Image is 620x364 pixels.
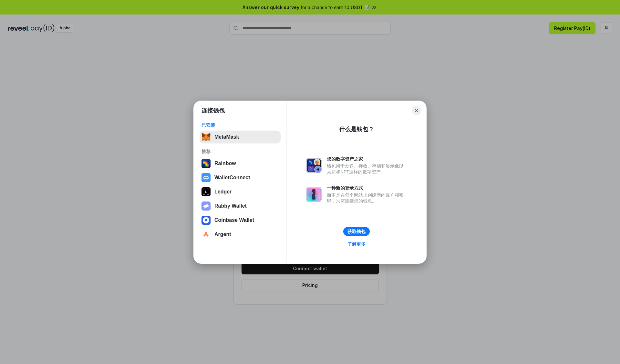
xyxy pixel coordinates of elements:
[214,161,236,166] div: Rainbow
[339,125,374,133] div: 什么是钱包？
[200,185,281,198] button: Ledger
[347,241,366,247] div: 了解更多
[306,158,322,173] img: svg+xml,%3Csvg%20xmlns%3D%22http%3A%2F%2Fwww.w3.org%2F2000%2Fsvg%22%20fill%3D%22none%22%20viewBox...
[214,175,250,181] div: WalletConnect
[200,157,281,170] button: Rainbow
[201,149,279,154] div: 推荐
[214,231,231,237] div: Argent
[343,227,370,236] button: 获取钱包
[201,216,211,225] img: svg+xml,%3Csvg%20width%3D%2228%22%20height%3D%2228%22%20viewBox%3D%220%200%2028%2028%22%20fill%3D...
[344,240,369,248] a: 了解更多
[201,187,211,196] img: svg+xml,%3Csvg%20xmlns%3D%22http%3A%2F%2Fwww.w3.org%2F2000%2Fsvg%22%20width%3D%2228%22%20height%3...
[214,189,232,195] div: Ledger
[200,228,281,241] button: Argent
[201,122,279,128] div: 已安装
[200,200,281,212] button: Rabby Wallet
[201,202,211,211] img: svg+xml,%3Csvg%20xmlns%3D%22http%3A%2F%2Fwww.w3.org%2F2000%2Fsvg%22%20fill%3D%22none%22%20viewBox...
[327,163,407,175] div: 钱包用于发送、接收、存储和显示像以太坊和NFT这样的数字资产。
[306,187,322,202] img: svg+xml,%3Csvg%20xmlns%3D%22http%3A%2F%2Fwww.w3.org%2F2000%2Fsvg%22%20fill%3D%22none%22%20viewBox...
[214,217,254,223] div: Coinbase Wallet
[201,173,211,182] img: svg+xml,%3Csvg%20width%3D%2228%22%20height%3D%2228%22%20viewBox%3D%220%200%2028%2028%22%20fill%3D...
[200,131,281,143] button: MetaMask
[347,229,366,234] div: 获取钱包
[327,185,407,191] div: 一种新的登录方式
[201,230,211,239] img: svg+xml,%3Csvg%20width%3D%2228%22%20height%3D%2228%22%20viewBox%3D%220%200%2028%2028%22%20fill%3D...
[412,106,421,115] button: Close
[201,107,225,114] h1: 连接钱包
[327,192,407,204] div: 而不是在每个网站上创建新的账户和密码，只需连接您的钱包。
[214,203,247,209] div: Rabby Wallet
[201,133,211,142] img: svg+xml,%3Csvg%20fill%3D%22none%22%20height%3D%2233%22%20viewBox%3D%220%200%2035%2033%22%20width%...
[200,171,281,184] button: WalletConnect
[327,156,407,162] div: 您的数字资产之家
[200,214,281,227] button: Coinbase Wallet
[214,134,239,140] div: MetaMask
[201,159,211,168] img: svg+xml,%3Csvg%20width%3D%22120%22%20height%3D%22120%22%20viewBox%3D%220%200%20120%20120%22%20fil...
